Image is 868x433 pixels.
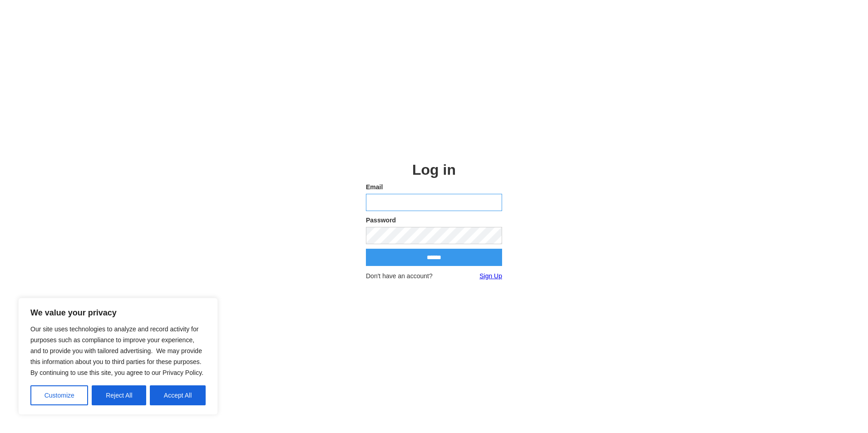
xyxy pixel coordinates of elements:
button: Reject All [92,385,146,405]
span: Don't have an account? [366,271,433,280]
button: Customize [30,385,88,405]
a: Sign Up [479,271,502,280]
button: Accept All [150,385,206,405]
label: Email [366,182,502,192]
label: Password [366,216,502,225]
p: We value your privacy [30,307,206,318]
span: Our site uses technologies to analyze and record activity for purposes such as compliance to impr... [30,325,203,376]
div: We value your privacy [18,298,218,415]
h2: Log in [366,162,502,178]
